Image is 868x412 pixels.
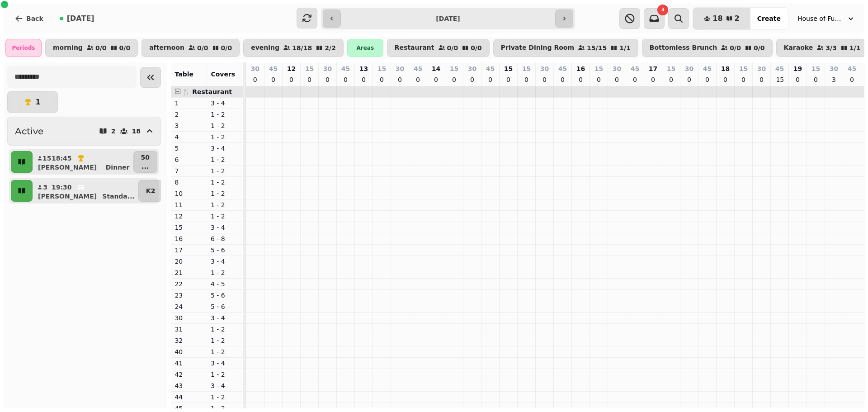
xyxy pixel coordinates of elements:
[175,359,203,368] p: 41
[703,64,712,73] p: 45
[211,325,240,334] p: 1 - 2
[269,75,277,84] p: 0
[792,10,861,27] button: House of Fu Manchester
[396,64,404,73] p: 30
[211,257,240,266] p: 3 - 4
[175,336,203,345] p: 32
[149,44,184,52] p: afternoon
[730,45,741,51] p: 0 / 0
[175,178,203,187] p: 8
[5,39,42,57] div: Periods
[211,189,240,198] p: 1 - 2
[211,370,240,379] p: 1 - 2
[67,15,94,22] span: [DATE]
[693,8,750,29] button: 182
[830,75,837,84] p: 3
[175,189,203,198] p: 10
[757,64,766,73] p: 30
[848,64,856,73] p: 45
[42,154,48,163] p: 15
[38,192,97,201] p: [PERSON_NAME]
[784,44,813,52] p: Karaoke
[306,75,313,84] p: 0
[211,336,240,345] p: 1 - 2
[197,45,208,51] p: 0 / 0
[95,45,107,51] p: 0 / 0
[576,64,585,73] p: 16
[341,64,350,73] p: 45
[175,381,203,390] p: 43
[175,370,203,379] p: 42
[52,8,102,29] button: [DATE]
[34,180,137,202] button: 319:30[PERSON_NAME]Standa...
[175,246,203,255] p: 17
[175,71,193,78] span: Table
[102,192,135,201] p: Standa ...
[324,75,331,84] p: 0
[141,153,150,162] p: 50
[703,75,711,84] p: 0
[132,128,141,134] p: 18
[793,64,802,73] p: 19
[175,257,203,266] p: 20
[750,8,788,29] button: Create
[211,234,240,243] p: 6 - 8
[486,75,494,84] p: 0
[848,75,855,84] p: 0
[119,45,131,51] p: 0 / 0
[414,64,422,73] p: 45
[378,75,385,84] p: 0
[794,75,801,84] p: 0
[685,75,693,84] p: 0
[211,359,240,368] p: 3 - 4
[811,64,820,73] p: 15
[52,154,72,163] p: 18:45
[471,45,482,51] p: 0 / 0
[175,313,203,322] p: 30
[735,15,740,22] span: 2
[251,44,279,52] p: evening
[826,45,837,51] p: 3 / 3
[211,246,240,255] p: 5 - 6
[175,291,203,300] p: 23
[52,183,72,192] p: 19:30
[577,75,584,84] p: 0
[325,45,336,51] p: 2 / 2
[323,64,332,73] p: 30
[106,163,130,172] p: Dinner
[182,88,232,95] span: 🍴 Restaurant
[175,99,203,108] p: 1
[211,381,240,390] p: 3 - 4
[849,45,861,51] p: 1 / 1
[141,162,150,171] p: ...
[619,45,631,51] p: 1 / 1
[360,75,367,84] p: 0
[211,212,240,221] p: 1 - 2
[558,64,567,73] p: 45
[53,44,83,52] p: morning
[493,39,638,57] button: Private Dining Room15/151/1
[175,166,203,175] p: 7
[175,200,203,209] p: 11
[721,64,730,73] p: 18
[594,64,603,73] p: 15
[523,75,530,84] p: 0
[522,64,531,73] p: 15
[540,64,549,73] p: 30
[775,64,784,73] p: 45
[175,393,203,402] p: 44
[175,121,203,130] p: 3
[146,186,156,195] p: K2
[175,347,203,356] p: 40
[587,45,607,51] p: 15 / 15
[468,75,476,84] p: 0
[757,15,781,22] span: Create
[450,75,458,84] p: 0
[140,67,161,88] button: Collapse sidebar
[432,75,439,84] p: 0
[211,347,240,356] p: 1 - 2
[595,75,602,84] p: 0
[211,268,240,277] p: 1 - 2
[450,64,458,73] p: 15
[211,133,240,142] p: 1 - 2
